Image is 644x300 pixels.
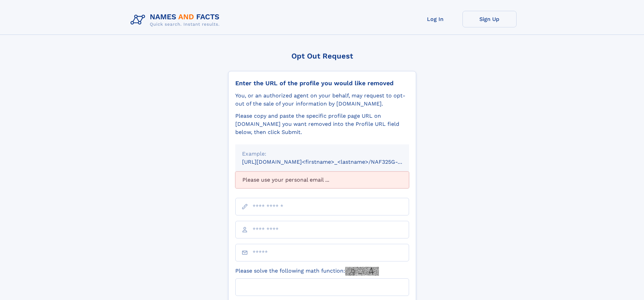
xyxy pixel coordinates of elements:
div: Example: [242,150,402,158]
div: Opt Out Request [228,52,416,60]
a: Sign Up [462,11,517,27]
div: Enter the URL of the profile you would like removed [235,79,409,87]
a: Log In [408,11,462,27]
img: Logo Names and Facts [128,11,225,29]
label: Please solve the following math function: [235,267,379,276]
div: Please copy and paste the specific profile page URL on [DOMAIN_NAME] you want removed into the Pr... [235,112,409,136]
small: [URL][DOMAIN_NAME]<firstname>_<lastname>/NAF325G-xxxxxxxx [242,159,422,165]
div: Please use your personal email ... [235,171,409,188]
div: You, or an authorized agent on your behalf, may request to opt-out of the sale of your informatio... [235,92,409,108]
